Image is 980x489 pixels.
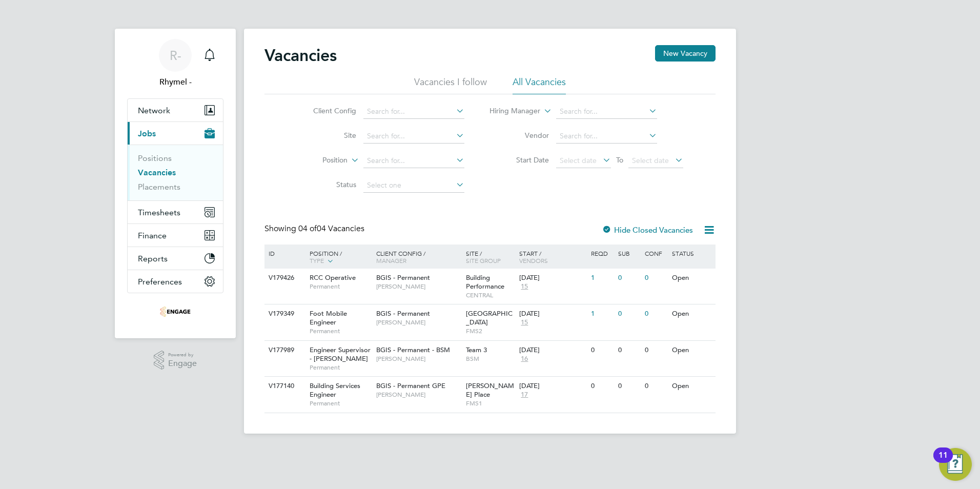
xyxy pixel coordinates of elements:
[466,291,515,299] span: CENTRAL
[642,269,669,288] div: 0
[170,49,181,62] span: R-
[138,208,180,217] span: Timesheets
[138,129,156,138] span: Jobs
[138,168,176,177] a: Vacancies
[128,201,223,223] button: Timesheets
[632,156,669,165] span: Select date
[127,39,223,88] a: R-Rhymel -
[588,377,615,396] div: 0
[266,269,302,288] div: V179426
[297,106,356,115] label: Client Config
[588,341,615,360] div: 0
[154,351,197,370] a: Powered byEngage
[168,351,197,359] span: Powered by
[138,182,180,192] a: Placements
[127,76,223,88] span: Rhymel -
[138,231,167,240] span: Finance
[466,381,514,399] span: [PERSON_NAME] Place
[138,106,170,115] span: Network
[616,304,642,323] div: 0
[616,244,642,262] div: Sub
[363,129,464,144] input: Search for...
[642,304,669,323] div: 0
[556,105,657,119] input: Search for...
[414,76,487,94] li: Vacancies I follow
[669,341,714,360] div: Open
[128,270,223,293] button: Preferences
[490,131,549,140] label: Vendor
[519,391,529,399] span: 17
[602,225,693,235] label: Hide Closed Vacancies
[266,244,302,262] div: ID
[363,105,464,119] input: Search for...
[463,244,517,269] div: Site /
[513,76,566,94] li: All Vacancies
[264,223,366,234] div: Showing
[588,269,615,288] div: 1
[310,309,347,327] span: Foot Mobile Engineer
[376,391,461,399] span: [PERSON_NAME]
[266,377,302,396] div: V177140
[128,247,223,270] button: Reports
[466,256,501,264] span: Site Group
[266,304,302,323] div: V179349
[560,156,597,165] span: Select date
[616,341,642,360] div: 0
[588,244,615,262] div: Reqd
[376,256,406,264] span: Manager
[310,327,371,335] span: Permanent
[616,269,642,288] div: 0
[519,282,529,291] span: 15
[376,381,445,390] span: BGIS - Permanent GPE
[556,129,657,144] input: Search for...
[168,359,197,368] span: Engage
[310,256,324,264] span: Type
[302,244,374,270] div: Position /
[613,153,626,167] span: To
[669,377,714,396] div: Open
[374,244,463,269] div: Client Config /
[519,274,586,282] div: [DATE]
[519,355,529,363] span: 16
[466,355,515,363] span: BSM
[481,106,540,116] label: Hiring Manager
[376,309,430,318] span: BGIS - Permanent
[128,122,223,145] button: Jobs
[519,256,548,264] span: Vendors
[466,273,504,291] span: Building Performance
[264,45,337,66] h2: Vacancies
[297,131,356,140] label: Site
[466,327,515,335] span: FMS2
[376,345,450,354] span: BGIS - Permanent - BSM
[310,273,356,282] span: RCC Operative
[310,363,371,372] span: Permanent
[310,399,371,407] span: Permanent
[127,303,223,320] a: Go to home page
[138,153,172,163] a: Positions
[160,303,191,320] img: thrivesw-logo-retina.png
[310,345,371,363] span: Engineer Supervisor - [PERSON_NAME]
[376,355,461,363] span: [PERSON_NAME]
[669,304,714,323] div: Open
[642,377,669,396] div: 0
[138,277,182,287] span: Preferences
[289,155,348,166] label: Position
[655,45,716,62] button: New Vacancy
[376,273,430,282] span: BGIS - Permanent
[519,382,586,391] div: [DATE]
[669,269,714,288] div: Open
[115,29,236,338] nav: Main navigation
[519,310,586,318] div: [DATE]
[466,399,515,407] span: FMS1
[298,223,364,234] span: 04 Vacancies
[138,254,168,263] span: Reports
[669,244,714,262] div: Status
[616,377,642,396] div: 0
[376,282,461,291] span: [PERSON_NAME]
[519,318,529,327] span: 15
[490,155,549,165] label: Start Date
[128,99,223,121] button: Network
[466,345,487,354] span: Team 3
[376,318,461,327] span: [PERSON_NAME]
[466,309,513,327] span: [GEOGRAPHIC_DATA]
